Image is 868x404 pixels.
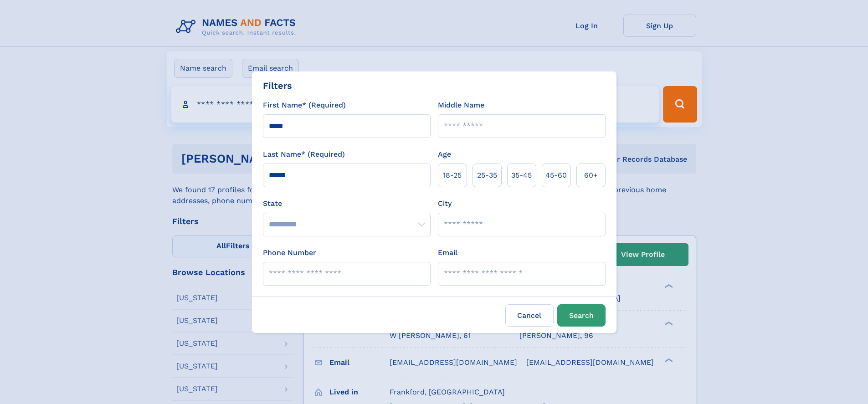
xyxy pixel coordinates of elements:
label: Age [438,149,451,160]
label: State [263,198,431,209]
div: Filters [263,79,292,92]
span: 18‑25 [443,170,462,181]
span: 45‑60 [545,170,567,181]
span: 35‑45 [511,170,532,181]
label: Middle Name [438,100,484,111]
span: 60+ [584,170,598,181]
label: Phone Number [263,247,316,258]
label: First Name* (Required) [263,100,346,111]
span: 25‑35 [477,170,497,181]
label: Email [438,247,457,258]
label: Last Name* (Required) [263,149,345,160]
label: City [438,198,452,209]
button: Search [557,304,606,327]
label: Cancel [505,304,554,327]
